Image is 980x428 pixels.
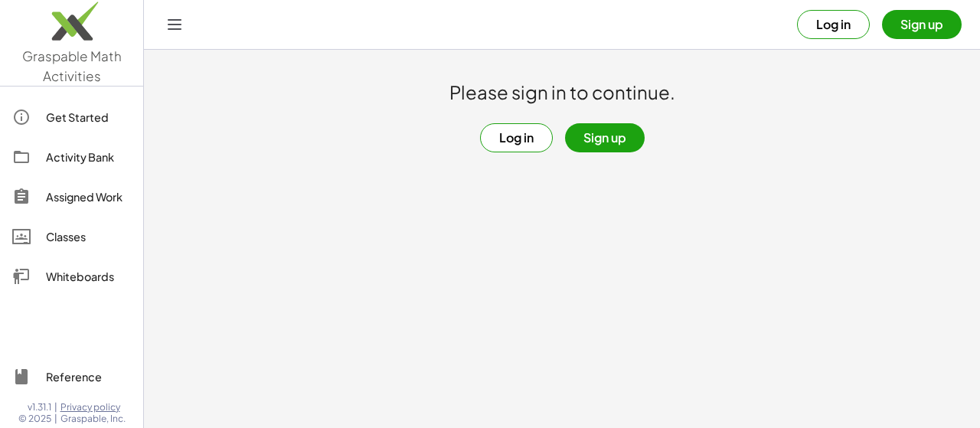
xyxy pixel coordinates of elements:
[6,99,137,136] a: Get Started
[6,358,137,395] a: Reference
[46,227,131,246] div: Classes
[46,108,131,126] div: Get Started
[18,413,51,425] span: © 2025
[565,123,645,152] button: Sign up
[6,139,137,175] a: Activity Bank
[60,401,126,413] a: Privacy policy
[6,178,137,215] a: Assigned Work
[54,413,57,425] span: |
[46,148,131,166] div: Activity Bank
[46,368,131,386] div: Reference
[6,218,137,255] a: Classes
[449,80,675,105] h1: Please sign in to continue.
[46,188,131,206] div: Assigned Work
[54,401,57,413] span: |
[6,258,137,295] a: Whiteboards
[162,12,187,37] button: Toggle navigation
[480,123,553,152] button: Log in
[28,401,51,413] span: v1.31.1
[46,267,131,286] div: Whiteboards
[22,47,122,84] span: Graspable Math Activities
[60,413,126,425] span: Graspable, Inc.
[797,10,870,39] button: Log in
[882,10,962,39] button: Sign up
